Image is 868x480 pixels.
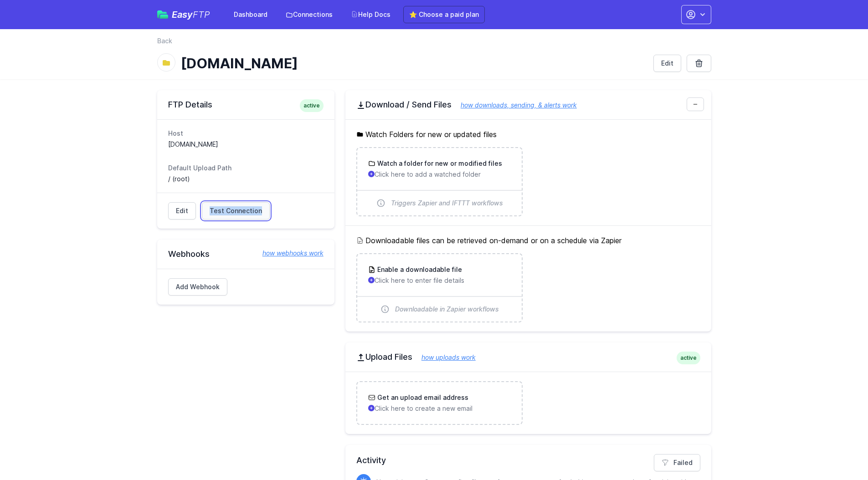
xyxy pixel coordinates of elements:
dt: Host [168,129,324,138]
dt: Default Upload Path [168,163,324,173]
span: FTP [193,9,210,20]
nav: Breadcrumb [157,36,711,51]
a: how uploads work [412,353,476,361]
dd: / (root) [168,174,324,184]
h3: Enable a downloadable file [375,265,462,274]
a: Add Webhook [168,278,227,296]
p: Click here to add a watched folder [368,170,511,179]
a: how downloads, sending, & alerts work [452,101,577,109]
a: Edit [653,55,681,72]
a: Enable a downloadable file Click here to enter file details Downloadable in Zapier workflows [357,254,522,322]
span: active [300,99,324,112]
span: Downloadable in Zapier workflows [395,305,499,314]
p: Click here to create a new email [368,404,511,413]
a: Get an upload email address Click here to create a new email [357,382,522,424]
a: Edit [168,202,196,220]
h2: Activity [356,454,700,467]
a: Failed [654,454,700,471]
a: Connections [280,6,338,23]
h3: Get an upload email address [375,393,468,402]
img: easyftp_logo.png [157,10,168,19]
h2: FTP Details [168,99,324,110]
a: Watch a folder for new or modified files Click here to add a watched folder Triggers Zapier and I... [357,148,522,215]
a: Help Docs [345,6,396,23]
a: ⭐ Choose a paid plan [403,6,485,23]
a: Dashboard [228,6,273,23]
h2: Download / Send Files [356,99,700,110]
h5: Downloadable files can be retrieved on-demand or on a schedule via Zapier [356,235,700,246]
span: Triggers Zapier and IFTTT workflows [391,199,503,208]
a: Test Connection [202,202,270,220]
span: Test Connection [210,206,262,215]
h2: Upload Files [356,352,700,363]
dd: [DOMAIN_NAME] [168,140,324,149]
h5: Watch Folders for new or updated files [356,129,700,140]
a: EasyFTP [157,10,210,19]
h2: Webhooks [168,249,324,260]
h3: Watch a folder for new or modified files [375,159,502,168]
iframe: Drift Widget Chat Controller [822,434,857,469]
span: active [677,352,700,364]
a: Back [157,36,172,46]
h1: [DOMAIN_NAME] [181,55,646,71]
a: how webhooks work [253,249,324,258]
span: Easy [172,10,210,19]
p: Click here to enter file details [368,276,511,285]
